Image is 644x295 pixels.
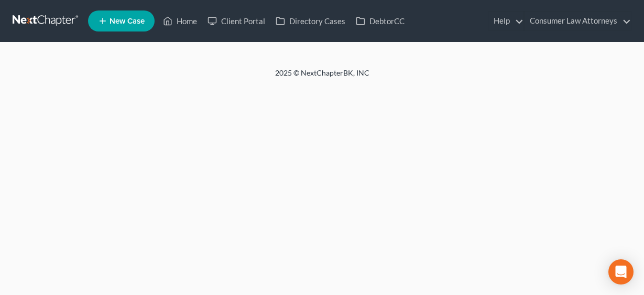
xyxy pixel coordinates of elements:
a: Client Portal [202,12,270,30]
a: Directory Cases [270,12,351,30]
div: 2025 © NextChapterBK, INC [24,68,621,87]
a: Home [158,12,202,30]
a: DebtorCC [351,12,410,30]
new-legal-case-button: New Case [88,10,155,31]
div: Open Intercom Messenger [608,259,634,285]
a: Consumer Law Attorneys [525,12,631,30]
a: Help [488,12,523,30]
